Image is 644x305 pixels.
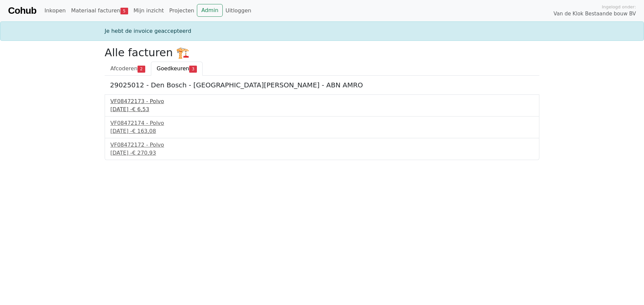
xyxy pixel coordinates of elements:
[110,141,534,157] a: VF08472172 - Polvo[DATE] -€ 270,93
[105,62,151,76] a: Afcoderen2
[197,4,223,17] a: Admin
[110,119,534,127] div: VF08472174 - Polvo
[166,4,197,17] a: Projecten
[110,105,534,113] div: [DATE] -
[138,66,145,72] span: 2
[120,8,128,14] span: 5
[8,3,36,19] a: Cohub
[602,4,636,10] span: Ingelogd onder:
[553,10,636,18] span: Van de Klok Bestaande bouw BV
[101,27,543,35] div: Je hebt de invoice geaccepteerd
[110,127,534,135] div: [DATE] -
[157,65,189,72] span: Goedkeuren
[110,81,534,89] h5: 29025012 - Den Bosch - [GEOGRAPHIC_DATA][PERSON_NAME] - ABN AMRO
[131,4,167,17] a: Mijn inzicht
[68,4,131,17] a: Materiaal facturen5
[132,106,149,112] span: € 6,53
[132,128,156,134] span: € 163,08
[132,150,156,156] span: € 270,93
[105,46,539,59] h2: Alle facturen 🏗️
[110,149,534,157] div: [DATE] -
[151,62,203,76] a: Goedkeuren3
[110,141,534,149] div: VF08472172 - Polvo
[110,97,534,105] div: VF08472173 - Polvo
[223,4,254,17] a: Uitloggen
[110,97,534,113] a: VF08472173 - Polvo[DATE] -€ 6,53
[110,65,138,72] span: Afcoderen
[189,66,197,72] span: 3
[42,4,68,17] a: Inkopen
[110,119,534,135] a: VF08472174 - Polvo[DATE] -€ 163,08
